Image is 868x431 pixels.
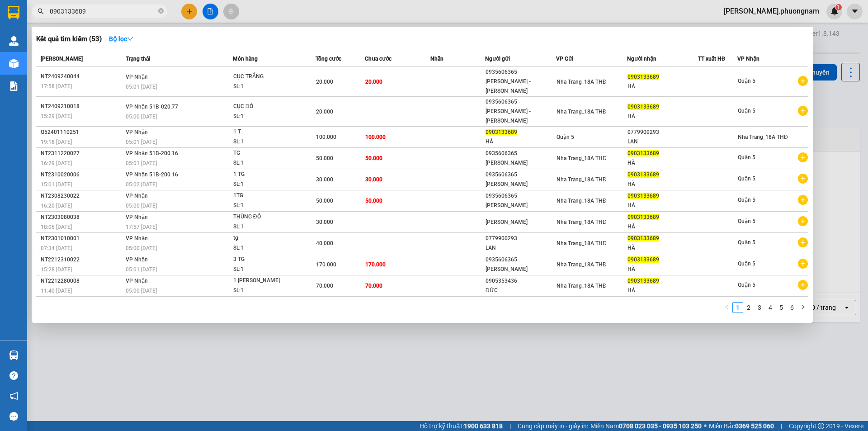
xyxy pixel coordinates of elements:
[744,303,754,313] a: 2
[486,180,556,189] div: [PERSON_NAME]
[627,243,698,253] div: HÀ
[627,201,698,210] div: HÀ
[41,56,83,62] span: [PERSON_NAME]
[126,203,157,209] span: 05:00 [DATE]
[9,412,18,421] span: message
[126,181,157,188] span: 05:02 [DATE]
[41,72,123,81] div: NT2409240044
[233,201,301,211] div: SL: 1
[127,36,133,42] span: down
[365,283,382,289] span: 70.000
[233,137,301,147] div: SL: 1
[722,302,732,313] button: left
[316,134,336,140] span: 100.000
[36,34,102,44] h3: Kết quả tìm kiếm ( 53 )
[41,139,72,145] span: 19:18 [DATE]
[9,59,19,68] img: warehouse-icon
[233,180,301,189] div: SL: 1
[627,286,698,295] div: HÀ
[8,6,19,19] img: logo-vxr
[365,56,392,62] span: Chưa cước
[126,74,148,80] span: VP Nhận
[738,260,755,267] span: Quận 5
[557,79,607,85] span: Nha Trang_18A THĐ
[41,191,123,201] div: NT2308230022
[798,106,808,116] span: plus-circle
[41,128,123,137] div: Q52401110251
[233,56,258,62] span: Món hàng
[798,259,808,269] span: plus-circle
[233,286,301,296] div: SL: 1
[365,79,382,85] span: 20.000
[126,150,178,156] span: VP Nhận 51B-200.16
[798,237,808,247] span: plus-circle
[738,108,755,114] span: Quận 5
[738,154,755,161] span: Quận 5
[627,193,659,199] span: 0903133689
[109,35,133,43] strong: Bộ lọc
[486,191,556,201] div: 0935606365
[316,198,333,204] span: 50.000
[233,212,301,222] div: THÙNG ĐỎ
[698,56,726,62] span: TT xuất HĐ
[233,243,301,253] div: SL: 1
[316,261,336,268] span: 170.000
[430,56,443,62] span: Nhãn
[316,56,341,62] span: Tổng cước
[41,149,123,158] div: NT2311220027
[722,302,732,313] li: Previous Page
[486,107,556,126] div: [PERSON_NAME] - [PERSON_NAME]
[9,350,19,360] img: warehouse-icon
[798,76,808,86] span: plus-circle
[627,150,659,156] span: 0903133689
[738,197,755,203] span: Quận 5
[627,128,698,137] div: 0779900293
[798,280,808,290] span: plus-circle
[50,6,156,16] input: Tìm tên, số ĐT hoặc mã đơn
[41,102,123,111] div: NT2409210018
[233,82,301,92] div: SL: 1
[126,235,148,242] span: VP Nhận
[316,79,333,85] span: 20.000
[765,302,776,313] li: 4
[738,239,755,246] span: Quận 5
[126,84,157,90] span: 05:01 [DATE]
[732,302,743,313] li: 1
[316,176,333,183] span: 30.000
[486,67,556,77] div: 0935606365
[9,392,18,400] span: notification
[627,74,659,80] span: 0903133689
[627,180,698,189] div: HÀ
[738,175,755,182] span: Quận 5
[798,152,808,162] span: plus-circle
[41,234,123,243] div: NT2301010001
[738,134,788,140] span: Nha Trang_18A THĐ
[126,139,157,145] span: 05:01 [DATE]
[627,222,698,232] div: HÀ
[41,181,72,188] span: 15:01 [DATE]
[797,302,808,313] button: right
[365,176,382,183] span: 30.000
[126,56,150,62] span: Trạng thái
[41,160,72,166] span: 16:29 [DATE]
[41,276,123,286] div: NT2212280008
[126,256,148,263] span: VP Nhận
[733,303,743,313] a: 1
[557,198,607,204] span: Nha Trang_18A THĐ
[233,112,301,122] div: SL: 1
[316,109,333,115] span: 20.000
[233,72,301,82] div: CỤC TRẮNG
[486,170,556,180] div: 0935606365
[627,171,659,178] span: 0903133689
[486,137,556,147] div: HÀ
[776,303,786,313] a: 5
[233,255,301,265] div: 3 TG
[787,302,797,313] li: 6
[486,201,556,210] div: [PERSON_NAME]
[797,302,808,313] li: Next Page
[627,56,656,62] span: Người nhận
[743,302,754,313] li: 2
[798,174,808,184] span: plus-circle
[486,243,556,253] div: LAN
[126,278,148,284] span: VP Nhận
